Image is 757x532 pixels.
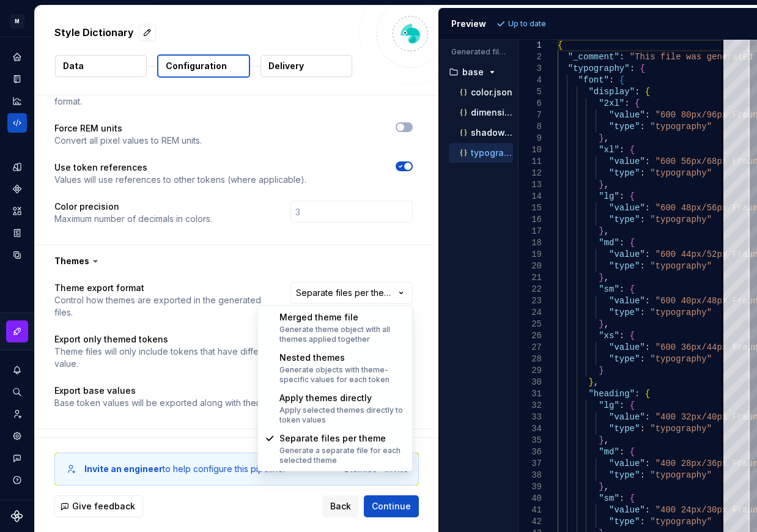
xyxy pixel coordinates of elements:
[279,312,358,322] span: Merged theme file
[279,365,405,385] div: Generate objects with theme-specific values for each token
[279,325,405,344] div: Generate theme object with all themes applied together
[279,405,405,425] div: Apply selected themes directly to token values
[279,352,345,363] span: Nested themes
[279,393,372,403] span: Apply themes directly
[279,446,405,465] div: Generate a separate file for each selected theme
[279,433,386,443] span: Separate files per theme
